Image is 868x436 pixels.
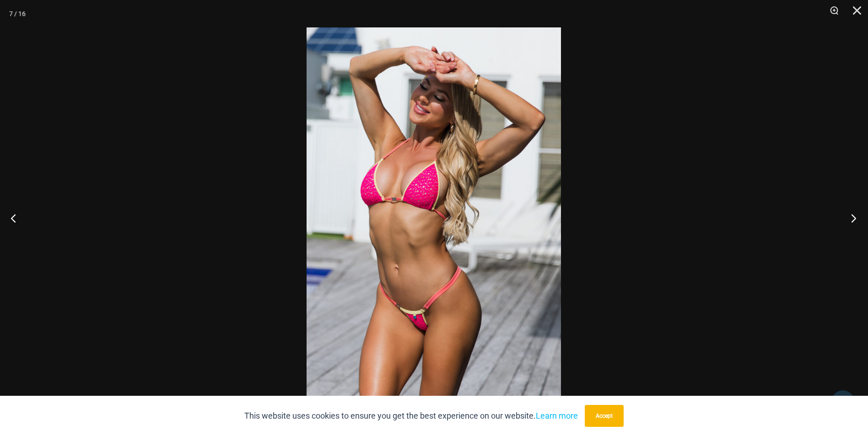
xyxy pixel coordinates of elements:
[244,409,578,423] p: This website uses cookies to ensure you get the best experience on our website.
[536,411,578,420] a: Learn more
[585,405,624,427] button: Accept
[9,7,26,21] div: 7 / 16
[307,27,561,409] img: Bubble Mesh Highlight Pink 309 Top 421 Micro 02
[834,195,868,241] button: Next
